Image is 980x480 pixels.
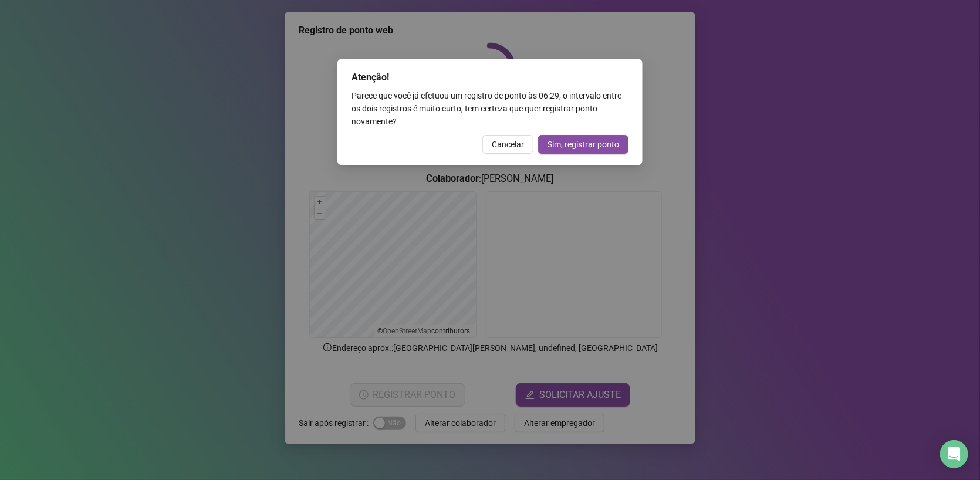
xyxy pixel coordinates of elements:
span: Cancelar [492,138,524,151]
div: Parece que você já efetuou um registro de ponto às 06:29 , o intervalo entre os dois registros é ... [352,89,628,128]
button: Sim, registrar ponto [538,135,628,154]
div: Open Intercom Messenger [940,440,968,468]
span: Sim, registrar ponto [548,138,619,151]
div: Atenção! [352,70,628,84]
button: Cancelar [482,135,533,154]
